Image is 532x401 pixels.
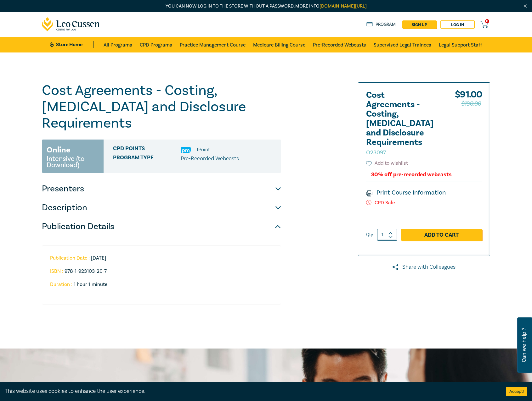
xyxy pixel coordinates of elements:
[366,200,482,206] p: CPD Sale
[523,3,528,9] img: Close
[50,268,63,274] strong: ISBN :
[5,387,497,395] div: This website uses cookies to enhance the user experience.
[181,155,239,163] p: Pre-Recorded Webcasts
[42,179,281,198] button: Presenters
[461,99,481,109] span: $130.00
[366,21,396,28] a: Program
[140,37,172,52] a: CPD Programs
[521,321,527,369] span: Can we help ?
[320,3,367,9] a: [DOMAIN_NAME][URL]
[50,268,265,274] li: 978-1-923103-20-7
[401,229,482,241] a: Add to Cart
[113,146,181,154] span: CPD Points
[50,41,93,48] a: Store Home
[371,172,452,178] div: 30% off pre-recorded webcasts
[439,37,482,52] a: Legal Support Staff
[113,155,181,163] span: Program type
[42,198,281,217] button: Description
[47,144,71,156] h3: Online
[366,149,386,156] small: O23097
[440,20,475,29] a: Log in
[50,282,270,287] li: 1 hour 1 minute
[42,217,281,236] button: Publication Details
[42,82,281,131] h1: Cost Agreements - Costing, [MEDICAL_DATA] and Disclosure Requirements
[180,37,246,52] a: Practice Management Course
[377,229,397,241] input: 1
[506,387,527,396] button: Accept cookies
[455,91,482,160] div: $ 91.00
[366,189,446,197] a: Print Course Information
[313,37,366,52] a: Pre-Recorded Webcasts
[485,19,489,23] span: 0
[253,37,305,52] a: Medicare Billing Course
[181,147,191,153] img: Practice Management & Business Skills
[42,3,490,10] p: You can now log in to the store without a password. More info
[366,91,435,157] h2: Cost Agreements - Costing, [MEDICAL_DATA] and Disclosure Requirements
[104,37,132,52] a: All Programs
[47,156,99,168] small: Intensive (to Download)
[196,146,210,154] li: 1 Point
[366,231,373,238] label: Qty
[50,255,265,261] li: [DATE]
[366,160,408,167] button: Add to wishlist
[374,37,431,52] a: Supervised Legal Trainees
[358,263,490,271] a: Share with Colleagues
[50,255,90,261] strong: Publication Date :
[402,20,437,29] a: sign up
[50,281,72,288] strong: Duration :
